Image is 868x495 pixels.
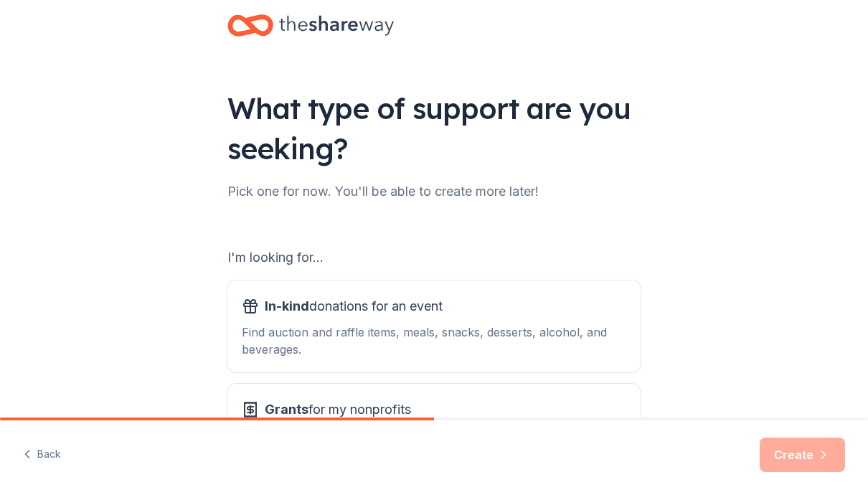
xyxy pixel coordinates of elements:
[227,88,641,169] div: What type of support are you seeking?
[265,402,308,417] span: Grants
[265,298,309,313] span: In-kind
[23,440,61,470] button: Back
[227,280,641,372] button: In-kinddonations for an eventFind auction and raffle items, meals, snacks, desserts, alcohol, and...
[242,324,626,358] div: Find auction and raffle items, meals, snacks, desserts, alcohol, and beverages.
[227,180,641,203] div: Pick one for now. You'll be able to create more later!
[227,246,641,269] div: I'm looking for...
[265,295,443,318] span: donations for an event
[227,384,641,476] button: Grantsfor my nonprofitsFind grants for projects & programming, general operations, capital, schol...
[265,398,411,421] span: for my nonprofits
